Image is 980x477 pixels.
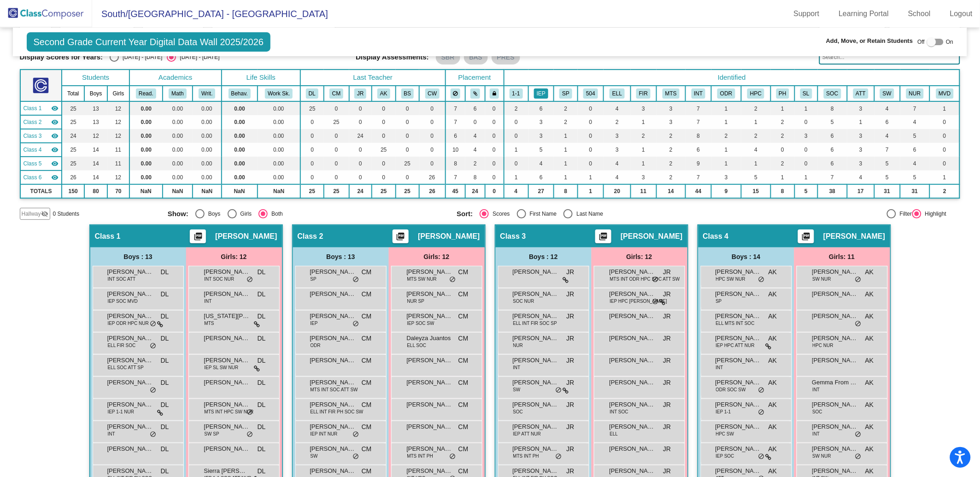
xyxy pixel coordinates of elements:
td: 7 [686,115,711,129]
button: Print Students Details [595,230,611,243]
th: Boys [84,86,107,101]
th: Life Skills [222,70,301,86]
td: 0 [795,157,818,171]
td: 0 [396,171,419,184]
th: Academics [129,70,222,86]
button: SL [800,88,812,99]
th: 2 or more attendance letters [847,86,874,101]
td: 1 [504,143,528,157]
td: 4 [604,101,630,115]
th: Last Teacher [300,70,446,86]
th: Student of Color [818,86,847,101]
a: School [901,6,938,21]
span: Class 1 [23,104,42,112]
td: 3 [631,101,657,115]
span: On [946,38,953,46]
td: 0 [372,115,395,129]
td: 1 [554,157,577,171]
td: 11 [107,143,129,157]
td: Dustin Lenhoff - No Class Name [20,101,62,115]
button: PH [776,88,789,99]
td: 0 [485,157,504,171]
td: 0 [485,115,504,129]
td: 1 [711,115,741,129]
td: 0.00 [222,129,258,143]
button: IEP [534,88,548,99]
td: 2 [657,143,686,157]
td: 0 [324,143,349,157]
th: Girls [107,86,129,101]
td: 0.00 [163,143,193,157]
td: 0 [396,101,419,115]
td: 0.00 [163,115,193,129]
td: 12 [107,101,129,115]
td: 1 [631,115,657,129]
button: HPC [747,88,764,99]
td: 25 [62,115,84,129]
td: 0.00 [193,129,221,143]
span: Class 4 [23,146,42,154]
td: 3 [847,157,874,171]
td: 1 [504,171,528,184]
td: 0.00 [258,115,301,129]
td: 0 [578,143,604,157]
td: 26 [62,171,84,184]
td: 2 [504,101,528,115]
td: 4 [900,157,930,171]
td: 0.00 [163,101,193,115]
td: 0 [324,157,349,171]
td: 0.00 [163,157,193,171]
td: 0 [578,115,604,129]
td: 2 [657,157,686,171]
div: [DATE] - [DATE] [119,53,162,61]
td: 0.00 [193,101,221,115]
td: 8 [446,157,466,171]
td: 2 [771,129,795,143]
td: 0 [504,129,528,143]
td: 4 [900,115,930,129]
td: 2 [741,101,771,115]
td: 1 [741,115,771,129]
mat-icon: picture_as_pdf [598,232,609,245]
td: 11 [107,157,129,171]
td: 0 [930,115,960,129]
td: Allison Koepp - No Class Name [20,143,62,157]
td: 4 [465,143,485,157]
td: 14 [84,143,107,157]
td: 12 [107,171,129,184]
mat-icon: visibility [51,118,59,126]
span: Add, Move, or Retain Students [826,36,913,46]
td: 0 [930,143,960,157]
td: 0 [349,171,372,184]
button: Print Students Details [798,230,814,243]
td: 7 [686,171,711,184]
td: 0 [465,115,485,129]
td: 0 [300,171,324,184]
button: MVD [936,88,954,99]
span: Second Grade Current Year Digital Data Wall 2025/2026 [27,32,271,52]
th: Family Interpreter Required [631,86,657,101]
button: MTS [663,88,680,99]
td: 2 [711,129,741,143]
td: 1 [631,143,657,157]
td: 3 [795,129,818,143]
td: 0.00 [129,115,163,129]
mat-icon: visibility [51,146,59,153]
mat-icon: visibility [51,105,59,112]
td: 2 [771,157,795,171]
td: 0 [771,143,795,157]
td: 5 [528,143,554,157]
td: 25 [62,157,84,171]
td: 0.00 [258,157,301,171]
button: Read. [136,88,156,99]
button: Math [169,88,186,99]
button: CM [329,88,343,99]
td: 25 [300,101,324,115]
td: 25 [62,143,84,157]
td: 4 [465,129,485,143]
td: 0 [485,143,504,157]
td: 3 [631,171,657,184]
button: INT [692,88,706,99]
td: 0 [504,115,528,129]
th: 504 Plan [578,86,604,101]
